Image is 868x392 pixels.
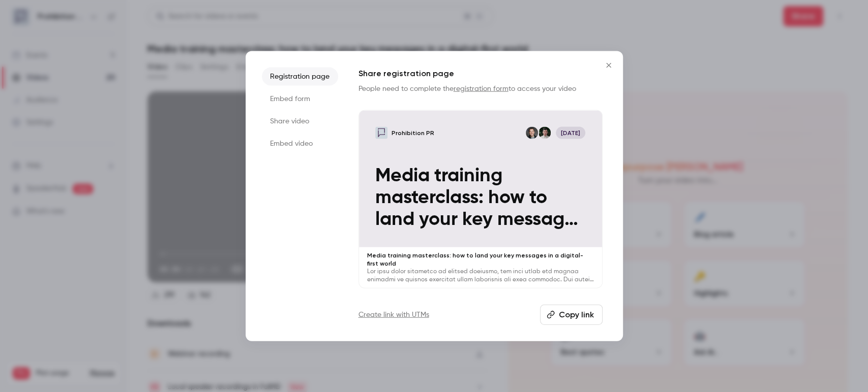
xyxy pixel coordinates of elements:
img: Media training masterclass: how to land your key messages in a digital-first world [375,127,387,139]
p: Media training masterclass: how to land your key messages in a digital-first world [375,165,585,231]
p: People need to complete the to access your video [358,84,603,94]
button: Copy link [540,304,603,324]
img: Will Ockenden [538,127,551,139]
a: Media training masterclass: how to land your key messages in a digital-first worldProhibition PRW... [358,110,603,288]
p: Prohibition PR [392,129,434,137]
p: Media training masterclass: how to land your key messages in a digital-first world [367,251,594,267]
p: Lor ipsu dolor sitametco ad elitsed doeiusmo, tem inci utlab etd magnaa enimadmi ve quisnos exerc... [367,267,594,283]
li: Embed form [262,90,338,108]
li: Embed video [262,135,338,153]
img: Chris Norton [526,127,538,139]
a: Create link with UTMs [358,309,429,319]
button: Close [598,55,619,76]
li: Registration page [262,68,338,86]
a: registration form [454,85,508,92]
span: [DATE] [556,127,586,139]
li: Share video [262,112,338,130]
h1: Share registration page [358,68,603,80]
